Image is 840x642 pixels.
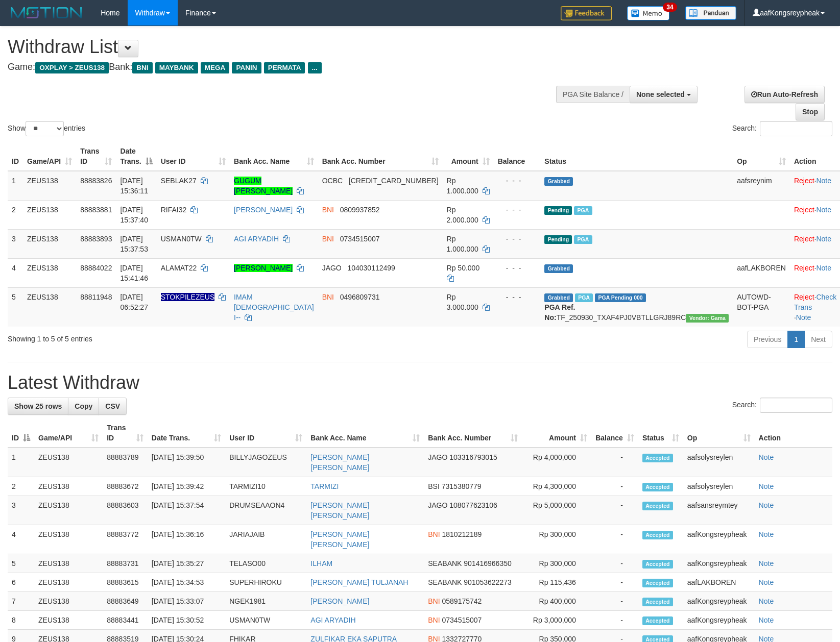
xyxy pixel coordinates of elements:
[322,206,334,214] span: BNI
[733,287,790,327] td: AUTOWD-BOT-PGA
[76,142,116,171] th: Trans ID: activate to sort column ascending
[522,477,591,496] td: Rp 4,300,000
[225,448,306,477] td: BILLYJAGOZEUS
[760,398,832,413] input: Search:
[34,525,103,554] td: ZEUS138
[225,611,306,630] td: USMAN0TW
[8,287,23,327] td: 5
[132,62,152,73] span: BNI
[759,616,774,624] a: Note
[642,483,673,491] span: Accepted
[225,592,306,611] td: NGEK1981
[544,293,573,302] span: Grabbed
[308,62,322,73] span: ...
[322,177,343,185] span: OCBC
[794,293,836,311] a: Check Trans
[522,554,591,573] td: Rp 300,000
[103,611,148,630] td: 88883441
[34,592,103,611] td: ZEUS138
[161,177,197,185] span: SEBLAK27
[148,611,225,630] td: [DATE] 15:30:52
[447,177,478,195] span: Rp 1.000.000
[310,616,355,624] a: AGI ARYADIH
[103,573,148,592] td: 88883615
[683,448,755,477] td: aafsolysreylen
[447,206,478,224] span: Rp 2.000.000
[447,264,480,272] span: Rp 50.000
[234,293,314,322] a: IMAM [DEMOGRAPHIC_DATA] I--
[105,402,120,410] span: CSV
[8,496,34,525] td: 3
[733,171,790,201] td: aafsreynim
[225,418,306,448] th: User ID: activate to sort column ascending
[804,331,832,348] a: Next
[310,501,369,520] a: [PERSON_NAME] [PERSON_NAME]
[310,482,339,490] a: TARMIZI
[561,6,612,20] img: Feedback.jpg
[636,90,685,98] span: None selected
[148,477,225,496] td: [DATE] 15:39:42
[428,616,440,624] span: BNI
[574,206,592,215] span: Marked by aafpengsreynich
[732,121,832,136] label: Search:
[522,573,591,592] td: Rp 115,436
[155,62,198,73] span: MAYBANK
[23,229,76,258] td: ZEUS138
[759,559,774,567] a: Note
[755,418,832,448] th: Action
[120,177,148,195] span: [DATE] 15:36:11
[540,287,733,327] td: TF_250930_TXAF4PJ0VBTLLGRJ89RC
[8,611,34,630] td: 8
[234,264,293,272] a: [PERSON_NAME]
[794,206,814,214] a: Reject
[442,616,482,624] span: Copy 0734515007 to clipboard
[683,592,755,611] td: aafKongsreypheak
[120,206,148,224] span: [DATE] 15:37:40
[759,578,774,586] a: Note
[80,177,112,185] span: 88883826
[8,525,34,554] td: 4
[34,496,103,525] td: ZEUS138
[120,293,148,311] span: [DATE] 06:52:27
[103,496,148,525] td: 88883603
[148,418,225,448] th: Date Trans.: activate to sort column ascending
[148,573,225,592] td: [DATE] 15:34:53
[310,578,408,586] a: [PERSON_NAME] TULJANAH
[8,200,23,229] td: 2
[34,448,103,477] td: ZEUS138
[428,453,447,461] span: JAGO
[591,496,638,525] td: -
[148,496,225,525] td: [DATE] 15:37:54
[591,525,638,554] td: -
[234,235,279,243] a: AGI ARYADIH
[627,6,670,20] img: Button%20Memo.svg
[642,531,673,539] span: Accepted
[591,611,638,630] td: -
[498,292,537,302] div: - - -
[642,454,673,462] span: Accepted
[8,330,342,344] div: Showing 1 to 5 of 5 entries
[68,398,99,415] a: Copy
[816,206,831,214] a: Note
[8,5,85,20] img: MOTION_logo.png
[759,453,774,461] a: Note
[225,525,306,554] td: JARIAJAIB
[522,592,591,611] td: Rp 400,000
[322,235,334,243] span: BNI
[428,559,462,567] span: SEABANK
[103,525,148,554] td: 88883772
[759,501,774,509] a: Note
[522,448,591,477] td: Rp 4,000,000
[683,525,755,554] td: aafKongsreypheak
[796,313,811,322] a: Note
[148,525,225,554] td: [DATE] 15:36:16
[685,6,736,20] img: panduan.png
[522,611,591,630] td: Rp 3,000,000
[234,177,293,195] a: GUGUM [PERSON_NAME]
[683,611,755,630] td: aafKongsreypheak
[157,142,230,171] th: User ID: activate to sort column ascending
[322,264,342,272] span: JAGO
[595,293,646,302] span: PGA Pending
[8,258,23,287] td: 4
[34,611,103,630] td: ZEUS138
